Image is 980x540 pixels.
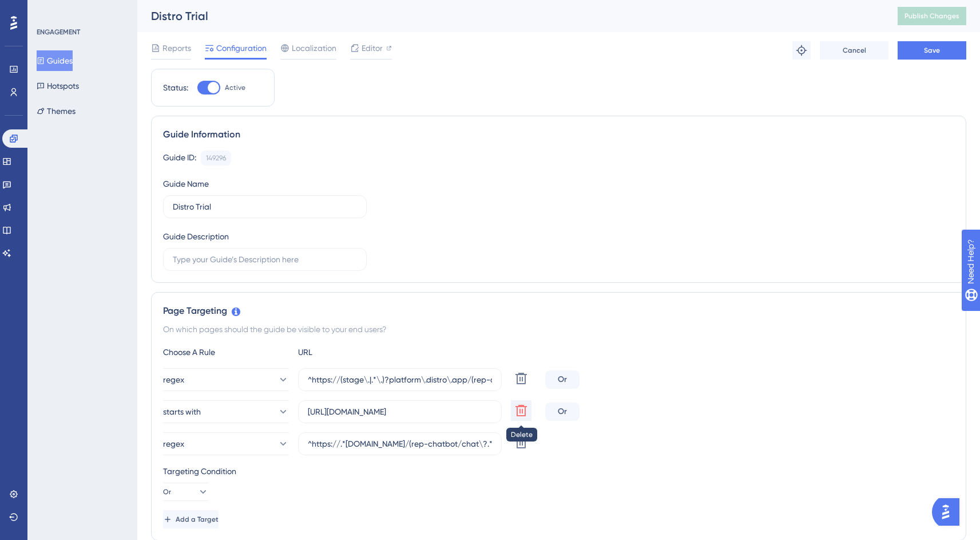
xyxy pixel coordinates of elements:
[37,27,80,37] div: ENGAGEMENT
[308,405,492,418] input: yourwebsite.com/path
[163,304,954,318] div: Page Targeting
[173,253,357,266] input: Type your Guide’s Description here
[163,373,184,387] span: regex
[37,101,76,121] button: Themes
[298,345,424,359] div: URL
[898,41,966,60] button: Save
[843,46,866,55] span: Cancel
[163,322,954,336] div: On which pages should the guide be visible to your end users?
[545,403,580,421] div: Or
[163,510,219,529] button: Add a Target
[163,81,188,94] div: Status:
[173,200,357,213] input: Type your Guide’s Name here
[37,50,73,71] button: Guides
[932,495,966,529] iframe: UserGuiding AI Assistant Launcher
[163,483,209,501] button: Or
[225,83,245,92] span: Active
[924,46,940,55] span: Save
[163,177,209,191] div: Guide Name
[206,153,226,163] div: 149296
[163,368,289,391] button: regex
[163,151,196,165] div: Guide ID:
[176,515,219,524] span: Add a Target
[163,405,201,419] span: starts with
[898,7,966,25] button: Publish Changes
[163,345,289,359] div: Choose A Rule
[292,41,336,55] span: Localization
[820,41,888,60] button: Cancel
[37,76,79,96] button: Hotspots
[163,128,954,141] div: Guide Information
[362,41,383,55] span: Editor
[163,437,184,451] span: regex
[216,41,267,55] span: Configuration
[27,3,72,17] span: Need Help?
[163,487,171,496] span: Or
[163,230,229,243] div: Guide Description
[545,370,580,389] div: Or
[308,437,492,450] input: yourwebsite.com/path
[163,464,954,478] div: Targeting Condition
[163,400,289,423] button: starts with
[904,11,959,21] span: Publish Changes
[163,432,289,455] button: regex
[308,373,492,386] input: yourwebsite.com/path
[151,8,869,24] div: Distro Trial
[162,41,191,55] span: Reports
